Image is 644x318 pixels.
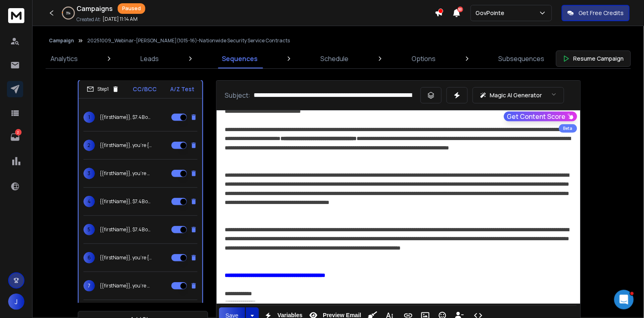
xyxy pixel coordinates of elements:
[50,54,78,64] p: Analytics
[316,49,354,68] a: Schedule
[100,283,152,289] p: {{firstName}}, you’re only competing for {{Contracts Advertised}} of Security & Systems contracts...
[77,16,101,23] p: Created At:
[8,294,24,310] button: J
[217,49,263,68] a: Sequences
[100,226,152,233] p: {{firstName}}, $7.4B of Security & Systems subcontracts {never hit|aren’t listed on|don’t show up...
[559,124,577,133] div: Beta
[476,9,508,17] p: GovPointe
[83,168,95,179] span: 3
[118,3,145,14] div: Paused
[321,54,349,64] p: Schedule
[100,114,152,121] p: {{firstName}}, $7.4B of Security & Systems subcontracts {never hit|aren’t listed on|don’t show up...
[100,170,152,177] p: {{firstName}}, you’re only competing for {{Contracts Advertised}} of Security & Systems contracts...
[473,87,564,103] button: Magic AI Generator
[83,196,95,207] span: 4
[494,49,550,68] a: Subsequences
[136,49,164,68] a: Leads
[407,49,440,68] a: Options
[87,37,290,44] p: 20251009_Webinar-[PERSON_NAME](1015-16)-Nationwide Security Service Contracts
[556,50,631,67] button: Resume Campaign
[504,112,577,121] button: Get Content Score
[170,85,194,93] p: A/Z Test
[562,5,630,21] button: Get Free Credits
[49,37,74,44] button: Campaign
[66,11,71,15] p: 3 %
[499,54,545,64] p: Subsequences
[83,112,95,123] span: 1
[7,129,23,145] a: 2
[100,142,152,149] p: {{firstName}}, you’re {missing out on|not seeing|locked out of} $7.4B in Security & Systems subco...
[100,198,152,205] p: {{firstName}}, $7.4B of Security & Systems subcontracts were {never posted for bid|kept hidden fr...
[225,90,250,100] p: Subject:
[222,54,258,64] p: Sequences
[83,280,95,292] span: 7
[103,16,138,22] p: [DATE] 11:14 AM
[141,54,159,64] p: Leads
[614,290,634,309] iframe: Intercom live chat
[83,252,95,263] span: 6
[83,224,95,235] span: 5
[46,49,83,68] a: Analytics
[458,7,463,12] span: 50
[100,254,152,261] p: {{firstName}}, you’re {missing out on|not seeing|locked out of} $7.4B in Security & Systems subco...
[412,54,436,64] p: Options
[87,86,119,93] div: Step 1
[579,9,624,17] p: Get Free Credits
[83,140,95,151] span: 2
[490,91,542,99] p: Magic AI Generator
[77,4,113,13] h1: Campaigns
[133,85,157,93] p: CC/BCC
[15,129,22,136] p: 2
